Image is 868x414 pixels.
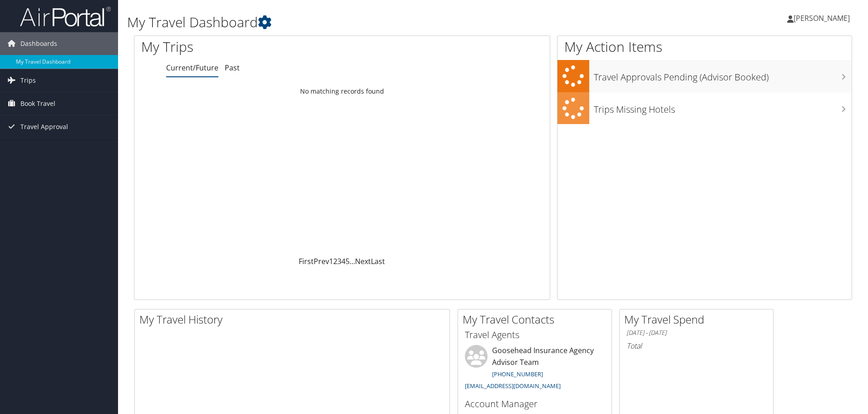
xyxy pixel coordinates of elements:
a: 2 [333,256,337,266]
h2: My Travel Contacts [463,312,612,327]
span: Book Travel [20,92,55,115]
h1: My Travel Dashboard [127,13,615,32]
a: 5 [345,256,350,266]
h2: My Travel History [139,312,449,327]
span: … [350,256,355,266]
h3: Travel Agents [465,329,605,341]
li: Goosehead Insurance Agency Advisor Team [460,345,609,394]
h6: Total [626,341,766,351]
h2: My Travel Spend [624,312,773,327]
h3: Account Manager [465,398,605,410]
h1: My Action Items [557,37,852,56]
span: Travel Approval [20,115,68,138]
a: [PHONE_NUMBER] [492,370,543,378]
td: No matching records found [134,83,550,100]
a: [PERSON_NAME] [787,5,859,32]
h1: My Trips [141,37,370,56]
a: 3 [337,256,341,266]
h3: Trips Missing Hotels [594,99,852,116]
a: Travel Approvals Pending (Advisor Booked) [557,60,852,92]
span: Trips [20,69,36,92]
a: Trips Missing Hotels [557,92,852,125]
img: airportal-logo.png [20,6,111,27]
a: 4 [341,256,345,266]
a: Current/Future [166,63,218,73]
a: Last [371,256,385,266]
h3: Travel Approvals Pending (Advisor Booked) [594,66,852,84]
a: [EMAIL_ADDRESS][DOMAIN_NAME] [465,382,561,390]
span: Dashboards [20,32,57,55]
span: [PERSON_NAME] [794,13,850,23]
a: First [299,256,314,266]
a: Prev [314,256,329,266]
h6: [DATE] - [DATE] [626,329,766,337]
a: Next [355,256,371,266]
a: Past [225,63,240,73]
a: 1 [329,256,333,266]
